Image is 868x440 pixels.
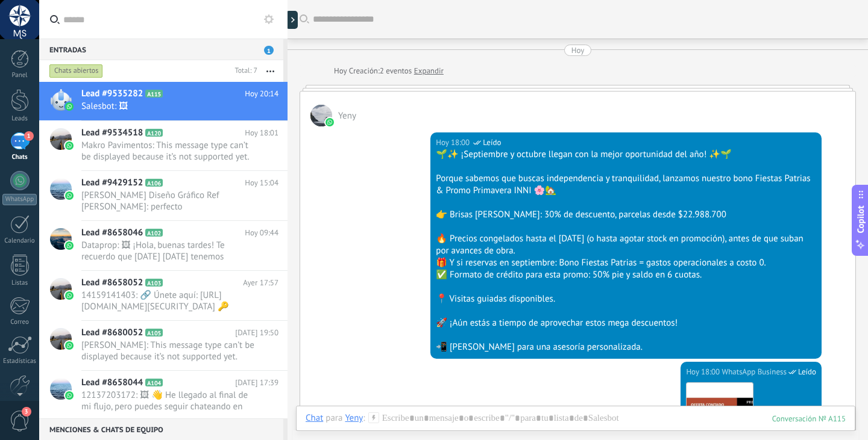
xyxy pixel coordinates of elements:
[243,277,278,289] span: Ayer 17:57
[264,46,274,55] span: 1
[436,257,816,269] div: 🎁 Y si reservas en septiembre: Bono Fiestas Patrias = gastos operacionales a costo 0.
[49,64,103,78] div: Chats abiertos
[772,414,846,424] div: 115
[436,149,816,161] div: 🌱✨ ¡Septiembre y octubre llegan con la mejor oportunidad del año! ✨🌱
[145,229,163,237] span: A102
[334,65,444,77] div: Creación:
[39,418,283,440] div: Menciones & Chats de equipo
[2,279,37,287] div: Listas
[39,171,288,220] a: Lead #9429152 A106 Hoy 15:04 [PERSON_NAME] Diseño Gráfico Ref [PERSON_NAME]: perfecto
[39,82,288,120] a: Lead #9535282 A115 Hoy 20:14 Salesbot: 🖼
[81,177,143,189] span: Lead #9429152
[81,127,143,139] span: Lead #9534518
[24,131,34,141] span: 1
[436,341,816,353] div: 📲 [PERSON_NAME] para una asesoría personalizada.
[2,318,37,326] div: Correo
[39,371,288,420] a: Lead #8658044 A104 [DATE] 17:39 12137203172: 🖼 👋 He llegado al final de mi flujo, pero puedes seg...
[2,72,37,79] div: Panel
[2,358,37,365] div: Estadísticas
[245,127,278,139] span: Hoy 18:01
[245,227,278,239] span: Hoy 09:44
[436,269,816,281] div: ✅ Formato de crédito para esta promo: 50% pie y saldo en 6 cuotas.
[380,65,412,77] span: 2 eventos
[81,339,256,362] span: [PERSON_NAME]: This message type can’t be displayed because it’s not supported yet.
[414,65,444,77] a: Expandir
[2,153,37,161] div: Chats
[81,101,256,112] span: Salesbot: 🖼
[436,233,816,257] div: 🔥 Precios congelados hasta el [DATE] (o hasta agotar stock en promoción), antes de que suban por ...
[81,88,143,100] span: Lead #9535282
[310,105,332,126] span: Yeny
[145,90,163,98] span: A115
[436,137,471,149] div: Hoy 18:00
[230,65,257,77] div: Total: 7
[436,209,816,221] div: 👉 Brisas [PERSON_NAME]: 30% de descuento, parcelas desde $22.988.700
[81,240,256,262] span: Dataprop: 🖼 ¡Hola, buenas tardes! Te recuerdo que [DATE] [DATE] tenemos capacitación 😊 📅 Fecha: [...
[81,290,256,312] span: 14159141403: 🔗 Únete aquí: [URL][DOMAIN_NAME][SECURITY_DATA] 🔑 Contraseña de la reu...
[2,194,37,205] div: WhatsApp
[286,11,298,29] div: Mostrar
[235,327,278,339] span: [DATE] 19:50
[39,121,288,170] a: Lead #9534518 A120 Hoy 18:01 Makro Pavimentos: This message type can’t be displayed because it’s ...
[245,88,278,100] span: Hoy 20:14
[145,129,163,137] span: A120
[2,237,37,245] div: Calendario
[325,412,342,424] span: para
[363,412,365,424] span: :
[81,277,143,289] span: Lead #8658052
[39,39,283,60] div: Entradas
[345,412,363,423] div: Yeny
[145,179,163,187] span: A106
[22,407,31,417] span: 3
[39,221,288,270] a: Lead #8658046 A102 Hoy 09:44 Dataprop: 🖼 ¡Hola, buenas tardes! Te recuerdo que [DATE] [DATE] tene...
[39,321,288,370] a: Lead #8680052 A105 [DATE] 19:50 [PERSON_NAME]: This message type can’t be displayed because it’s ...
[65,102,74,111] img: waba.svg
[145,379,163,386] span: A104
[81,227,143,239] span: Lead #8658046
[798,366,816,378] span: Leído
[65,391,74,400] img: waba.svg
[571,45,585,56] div: Hoy
[235,377,278,389] span: [DATE] 17:39
[65,141,74,150] img: waba.svg
[436,317,816,329] div: 🚀 ¡Aún estás a tiempo de aprovechar estos mega descuentos!
[81,377,143,389] span: Lead #8658044
[436,293,816,305] div: 📍 Visitas guiadas disponibles.
[39,271,288,320] a: Lead #8658052 A103 Ayer 17:57 14159141403: 🔗 Únete aquí: [URL][DOMAIN_NAME][SECURITY_DATA] 🔑 Cont...
[65,191,74,200] img: waba.svg
[686,366,722,378] div: Hoy 18:00
[81,327,143,339] span: Lead #8680052
[2,115,37,123] div: Leads
[81,389,256,412] span: 12137203172: 🖼 👋 He llegado al final de mi flujo, pero puedes seguir chateando en esta conversaci...
[145,279,163,287] span: A103
[325,118,334,126] img: waba.svg
[65,341,74,350] img: waba.svg
[483,137,501,149] span: Leído
[65,291,74,300] img: waba.svg
[81,140,256,163] span: Makro Pavimentos: This message type can’t be displayed because it’s not supported yet.
[722,366,787,378] span: WhatsApp Business
[855,205,867,233] span: Copilot
[245,177,278,189] span: Hoy 15:04
[338,110,356,122] span: Yeny
[145,329,163,336] span: A105
[436,173,816,197] div: Porque sabemos que buscas independencia y tranquilidad, lanzamos nuestro bono Fiestas Patrias & P...
[81,190,256,212] span: [PERSON_NAME] Diseño Gráfico Ref [PERSON_NAME]: perfecto
[65,241,74,250] img: waba.svg
[257,60,283,82] button: Más
[334,65,349,77] div: Hoy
